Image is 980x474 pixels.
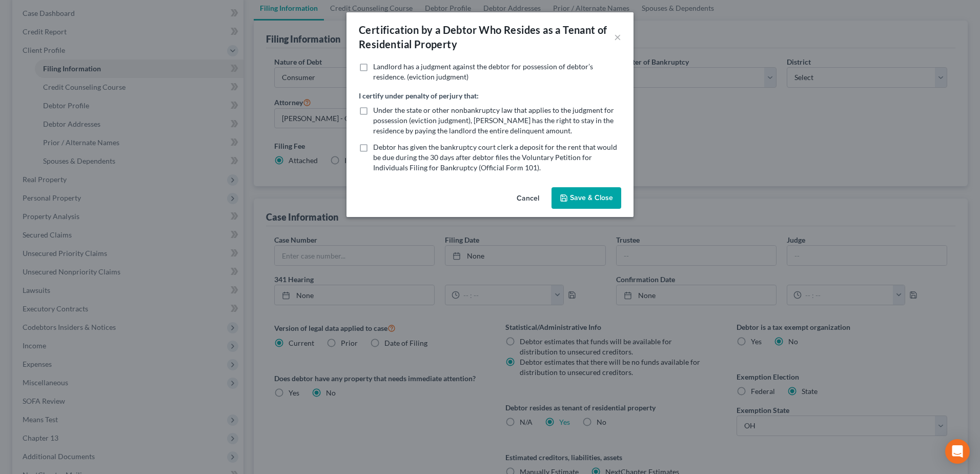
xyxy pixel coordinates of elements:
button: Cancel [508,188,547,209]
button: Save & Close [552,187,621,209]
label: I certify under penalty of perjury that: [359,90,479,101]
div: Certification by a Debtor Who Resides as a Tenant of Residential Property [359,23,614,51]
span: Under the state or other nonbankruptcy law that applies to the judgment for possession (eviction ... [373,106,614,135]
span: Landlord has a judgment against the debtor for possession of debtor’s residence. (eviction judgment) [373,62,593,81]
span: Debtor has given the bankruptcy court clerk a deposit for the rent that would be due during the 3... [373,143,617,172]
button: × [614,31,621,43]
div: Open Intercom Messenger [945,439,970,464]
